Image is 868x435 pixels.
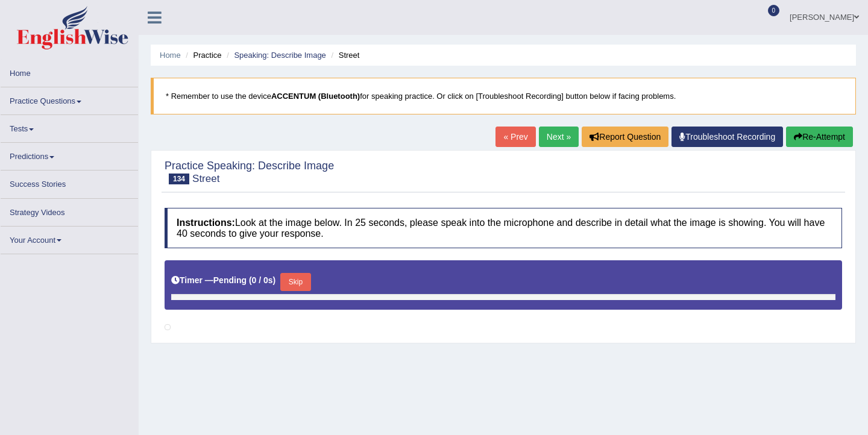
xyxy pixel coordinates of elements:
[271,92,360,101] b: ACCENTUM (Bluetooth)
[183,49,221,61] li: Practice
[495,127,535,147] a: « Prev
[1,115,138,139] a: Tests
[582,127,668,147] button: Report Question
[1,87,138,111] a: Practice Questions
[169,174,189,184] span: 134
[768,5,780,16] span: 0
[249,275,252,285] b: (
[273,275,276,285] b: )
[252,275,273,285] b: 0 / 0s
[671,127,783,147] a: Troubleshoot Recording
[165,160,334,184] h2: Practice Speaking: Describe Image
[160,51,181,60] a: Home
[234,51,325,60] a: Speaking: Describe Image
[192,173,219,184] small: Street
[1,171,138,194] a: Success Stories
[1,199,138,222] a: Strategy Videos
[1,60,138,83] a: Home
[151,78,856,114] blockquote: * Remember to use the device for speaking practice. Or click on [Troubleshoot Recording] button b...
[1,227,138,250] a: Your Account
[213,275,247,285] b: Pending
[165,208,842,248] h4: Look at the image below. In 25 seconds, please speak into the microphone and describe in detail w...
[171,276,275,285] h5: Timer —
[539,127,579,147] a: Next »
[280,273,310,291] button: Skip
[1,143,138,166] a: Predictions
[177,217,235,228] b: Instructions:
[328,49,359,61] li: Street
[786,127,853,147] button: Re-Attempt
